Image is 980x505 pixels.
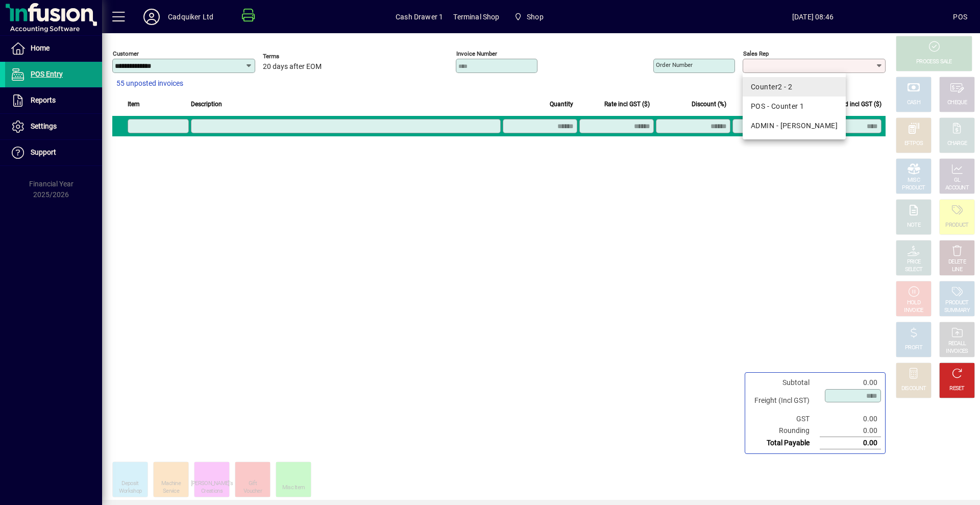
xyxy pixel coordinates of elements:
[953,9,967,25] div: POS
[949,385,965,393] div: RESET
[743,77,846,97] mat-option: Counter2 - 2
[945,184,969,192] div: ACCOUNT
[5,36,102,61] a: Home
[135,8,168,26] button: Profile
[243,488,262,495] div: Voucher
[905,344,922,352] div: PROFIT
[749,425,820,437] td: Rounding
[907,299,920,307] div: HOLD
[5,140,102,165] a: Support
[907,258,921,266] div: PRICE
[453,9,499,25] span: Terminal Shop
[510,8,548,26] span: Shop
[604,99,650,110] span: Rate incl GST ($)
[820,377,881,389] td: 0.00
[944,307,970,315] div: SUMMARY
[947,140,967,148] div: CHARGE
[249,480,257,488] div: Gift
[904,140,923,148] div: EFTPOS
[743,50,769,57] mat-label: Sales rep
[907,99,920,107] div: CASH
[952,266,962,274] div: LINE
[31,70,63,78] span: POS Entry
[945,299,968,307] div: PRODUCT
[948,258,966,266] div: DELETE
[672,9,953,25] span: [DATE] 08:46
[749,413,820,425] td: GST
[743,97,846,116] mat-option: POS - Counter 1
[31,148,56,156] span: Support
[749,389,820,413] td: Freight (Incl GST)
[116,78,183,89] span: 55 unposted invoices
[946,348,968,355] div: INVOICES
[820,425,881,437] td: 0.00
[5,88,102,113] a: Reports
[456,50,497,57] mat-label: Invoice number
[119,488,141,495] div: Workshop
[916,58,952,66] div: PROCESS SALE
[550,99,573,110] span: Quantity
[201,488,223,495] div: Creations
[751,121,838,131] div: ADMIN - [PERSON_NAME]
[113,50,139,57] mat-label: Customer
[263,53,324,60] span: Terms
[168,9,213,25] div: Cadquiker Ltd
[945,222,968,229] div: PRODUCT
[31,44,50,52] span: Home
[749,437,820,449] td: Total Payable
[31,122,57,130] span: Settings
[191,480,233,488] div: [PERSON_NAME]'s
[161,480,181,488] div: Machine
[829,99,881,110] span: Extend incl GST ($)
[527,9,544,25] span: Shop
[263,63,322,71] span: 20 days after EOM
[692,99,726,110] span: Discount (%)
[902,184,925,192] div: PRODUCT
[954,177,961,184] div: GL
[656,61,693,68] mat-label: Order number
[112,75,187,93] button: 55 unposted invoices
[905,266,923,274] div: SELECT
[947,99,967,107] div: CHEQUE
[901,385,926,393] div: DISCOUNT
[948,340,966,348] div: RECALL
[743,116,846,135] mat-option: ADMIN - Yvonne
[908,177,920,184] div: MISC
[5,114,102,139] a: Settings
[904,307,923,315] div: INVOICE
[749,377,820,389] td: Subtotal
[163,488,179,495] div: Service
[31,96,56,104] span: Reports
[820,437,881,449] td: 0.00
[191,99,222,110] span: Description
[396,9,443,25] span: Cash Drawer 1
[751,101,838,112] div: POS - Counter 1
[128,99,140,110] span: Item
[907,222,920,229] div: NOTE
[751,82,838,92] div: Counter2 - 2
[121,480,138,488] div: Deposit
[282,484,305,492] div: Misc Item
[820,413,881,425] td: 0.00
